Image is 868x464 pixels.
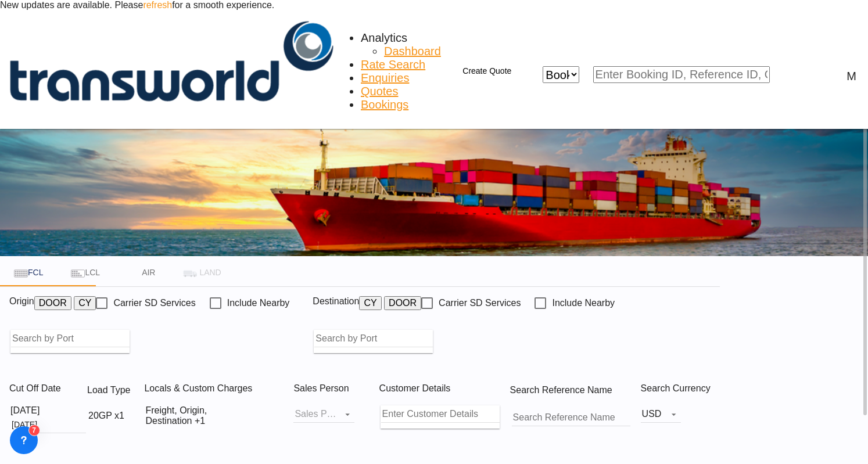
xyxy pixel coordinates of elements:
[361,71,409,84] span: Enquiries
[421,297,521,309] md-checkbox: Checkbox No Ink
[552,298,615,308] div: Include Nearby
[293,405,354,423] md-select: Sales Person
[384,45,441,58] a: Dashboard
[641,383,711,393] span: Search Currency
[227,298,290,308] div: Include Nearby
[361,58,425,71] a: Rate Search
[847,70,856,83] div: M
[9,383,61,393] span: Cut Off Date
[535,297,615,309] md-checkbox: Checkbox No Ink
[210,297,290,309] md-checkbox: Checkbox No Ink
[612,383,626,397] md-icon: Your search will be saved by the below given name
[510,385,626,395] span: Search Reference Name
[361,85,398,98] a: Quotes
[130,383,144,397] md-icon: icon-information-outline
[521,296,535,310] md-icon: Unchecked: Search for CY (Container Yard) services for all selected carriers.Checked : Search for...
[88,409,138,423] div: 20GP x1icon-chevron-down
[293,383,349,393] span: Sales Person
[809,69,823,83] span: Help
[313,296,359,318] span: Destination
[361,58,425,71] span: Rate Search
[113,298,195,308] div: Carrier SD Services
[87,385,144,395] span: Load Type
[529,67,543,81] md-icon: icon-close
[361,98,408,111] span: Bookings
[579,68,593,82] md-icon: icon-chevron-down
[128,267,142,280] md-icon: icon-airplane
[361,98,408,111] a: Bookings
[10,419,86,429] md-datepicker: Select
[642,409,662,419] span: USD
[770,66,784,83] span: icon-magnify
[381,405,500,423] input: Enter Customer Details
[10,405,86,416] div: [DATE]
[361,31,407,45] div: Analytics
[10,416,86,433] input: Select
[379,383,451,393] span: Customer Details
[124,409,138,423] md-icon: icon-chevron-down
[10,405,40,416] div: [DATE]
[114,258,169,286] md-tab-item: AIR
[443,60,517,83] button: icon-plus 400-fgCreate Quote
[512,409,630,426] input: Search Reference Name
[449,64,462,78] md-icon: icon-plus 400-fg
[289,296,303,310] md-icon: Unchecked: Ignores neighbouring ports when fetching rates.Checked : Includes neighbouring ports w...
[34,296,71,310] button: DOOR
[439,298,521,308] div: Carrier SD Services
[74,296,96,310] button: CY
[641,405,682,423] md-select: Select Currency: $ USDUnited States Dollar
[144,383,252,393] span: Locals & Custom Charges
[263,409,277,423] md-icon: icon-chevron-down
[88,411,124,421] div: 20GP x1
[57,258,114,286] md-tab-item: LCL
[9,296,34,318] span: Origin
[96,297,195,309] md-checkbox: Checkbox No Ink
[196,296,210,310] md-icon: Unchecked: Search for CY (Container Yard) services for all selected carriers.Checked : Search for...
[618,296,632,310] md-icon: Unchecked: Ignores neighbouring ports when fetching rates.Checked : Includes neighbouring ports w...
[384,296,421,310] button: DOOR
[529,66,543,83] span: icon-close
[770,68,784,82] md-icon: icon-magnify
[784,68,798,82] div: icon-magnify
[593,66,770,83] input: Enter Booking ID, Reference ID, Order ID
[314,330,433,347] input: Search by Port
[145,405,283,426] div: Freight Origin Destination Factory Stuffingicon-chevron-down
[11,330,130,347] input: Search by Port
[361,31,407,44] span: Analytics
[145,405,256,426] div: Freight Origin Destination Factory Stuffing
[359,296,381,310] button: CY
[361,71,409,85] a: Enquiries
[384,45,441,57] span: Dashboard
